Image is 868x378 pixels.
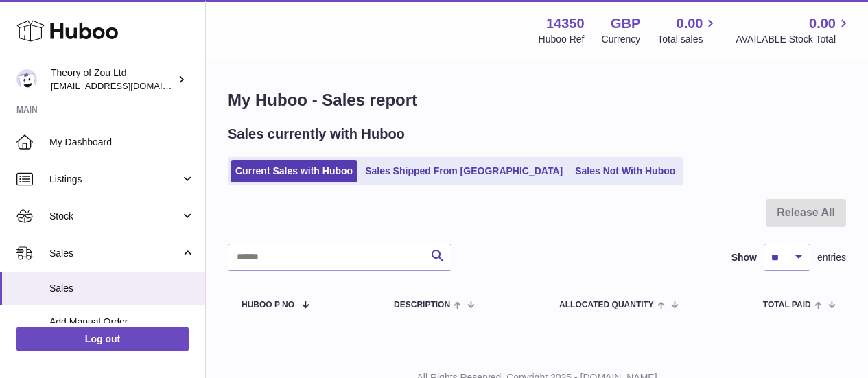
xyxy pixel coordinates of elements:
a: Current Sales with Huboo [231,160,357,182]
span: Listings [49,173,180,186]
span: Sales [49,247,180,260]
span: entries [817,251,846,264]
a: Sales Shipped From [GEOGRAPHIC_DATA] [360,160,567,182]
label: Show [731,251,757,264]
div: Currency [602,33,641,46]
span: [EMAIL_ADDRESS][DOMAIN_NAME] [51,80,202,91]
img: internalAdmin-14350@internal.huboo.com [16,69,37,90]
span: ALLOCATED Quantity [559,300,654,309]
a: 0.00 Total sales [657,14,718,46]
span: 0.00 [677,14,703,33]
span: Sales [49,282,195,295]
a: Sales Not With Huboo [570,160,680,182]
strong: 14350 [546,14,585,33]
span: Total sales [657,33,718,46]
div: Huboo Ref [539,33,585,46]
span: My Dashboard [49,136,195,149]
span: Total paid [763,300,811,309]
span: Huboo P no [242,300,294,309]
a: Log out [16,327,189,351]
span: AVAILABLE Stock Total [736,33,852,46]
strong: GBP [611,14,640,33]
span: Add Manual Order [49,316,195,329]
div: Theory of Zou Ltd [51,67,174,93]
span: Stock [49,210,180,223]
span: 0.00 [809,14,836,33]
a: 0.00 AVAILABLE Stock Total [736,14,852,46]
span: Description [394,300,450,309]
h2: Sales currently with Huboo [228,125,405,143]
h1: My Huboo - Sales report [228,89,846,111]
